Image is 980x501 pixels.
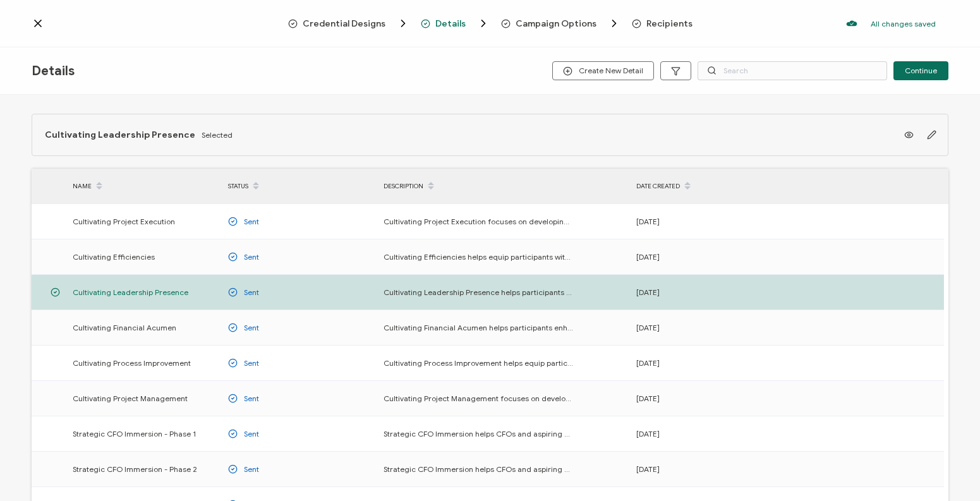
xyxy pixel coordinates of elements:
span: Cultivating Leadership Presence helps participants enhance their leadership presence, communicati... [384,285,573,299]
p: All changes saved [871,19,936,28]
div: [DATE] [630,426,785,441]
span: Campaign Options [516,19,596,28]
div: NAME [66,176,222,197]
span: Cultivating Financial Acumen helps participants enhance their understanding of key financial metr... [384,320,573,335]
span: Cultivating Project Management [73,391,188,406]
span: Sent [244,285,259,299]
span: Details [421,17,490,30]
span: Campaign Options [501,17,620,30]
span: Cultivating Process Improvement [73,356,191,370]
span: Continue [905,67,937,75]
div: Breadcrumb [288,17,693,30]
iframe: Chat Widget [917,440,980,501]
div: DATE CREATED [630,176,785,197]
span: Selected [202,130,233,140]
span: Strategic CFO Immersion helps CFOs and aspiring CFOs build proficiency in the competencies necess... [384,462,573,476]
div: DESCRIPTION [377,176,630,197]
div: [DATE] [630,285,785,299]
span: Sent [244,426,259,441]
div: [DATE] [630,462,785,476]
div: [DATE] [630,320,785,335]
span: Cultivating Efficiencies helps equip participants with the competencies needed to build a culture... [384,250,573,264]
span: Cultivating Project Management focuses on developing the critical skills needed to successfully p... [384,391,573,406]
div: STATUS [222,176,377,197]
span: Strategic CFO Immersion helps CFOs and aspiring CFOs build proficiency in the competencies necess... [384,426,573,441]
button: Continue [893,61,948,80]
button: Create New Detail [552,61,654,80]
span: Recipients [632,19,693,28]
span: Sent [244,391,259,406]
span: Cultivating Efficiencies [73,250,155,264]
div: [DATE] [630,356,785,370]
span: Credential Designs [303,19,385,28]
input: Search [698,61,887,80]
span: Sent [244,462,259,476]
span: Sent [244,356,259,370]
div: [DATE] [630,250,785,264]
span: Credential Designs [288,17,409,30]
span: Sent [244,320,259,335]
span: Recipients [646,19,693,28]
div: [DATE] [630,391,785,406]
span: Cultivating Project Execution focuses on developing the critical skills needed to successfully pl... [384,214,573,229]
span: Cultivating Financial Acumen [73,320,176,335]
span: Cultivating Leadership Presence [45,130,195,140]
span: Cultivating Leadership Presence [73,285,188,299]
span: Sent [244,250,259,264]
span: Sent [244,214,259,229]
span: Strategic CFO Immersion - Phase 2 [73,462,197,476]
span: Cultivating Process Improvement helps equip participants with the competencies needed to build a ... [384,356,573,370]
span: Create New Detail [563,66,643,76]
span: Details [32,63,75,79]
span: Details [435,19,466,28]
span: Strategic CFO Immersion - Phase 1 [73,426,196,441]
span: Cultivating Project Execution [73,214,175,229]
div: [DATE] [630,214,785,229]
